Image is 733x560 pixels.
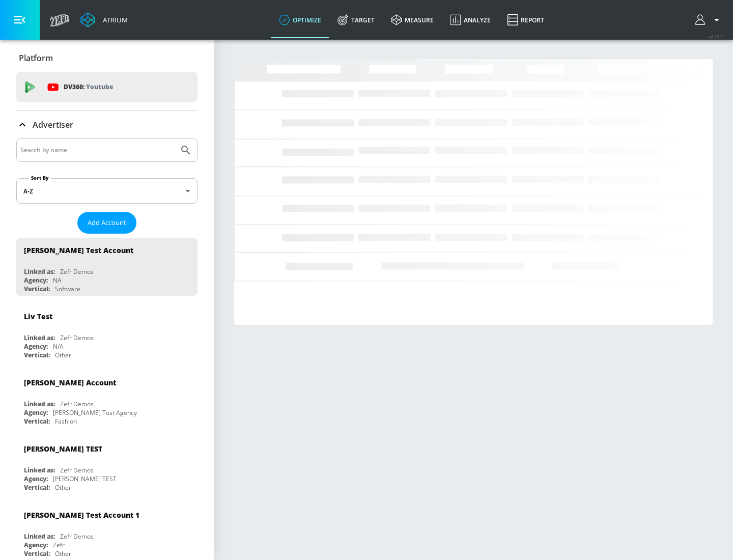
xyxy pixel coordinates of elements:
input: Search by name [20,144,175,157]
div: Zefr Demos [60,400,94,408]
div: Liv TestLinked as:Zefr DemosAgency:N/AVertical:Other [16,304,198,362]
div: Vertical: [24,483,50,492]
div: [PERSON_NAME] AccountLinked as:Zefr DemosAgency:[PERSON_NAME] Test AgencyVertical:Fashion [16,370,198,428]
a: measure [383,2,442,38]
div: Zefr Demos [60,267,94,276]
a: Report [499,2,552,38]
div: Agency: [24,541,48,549]
span: Add Account [88,217,126,229]
a: Atrium [80,12,128,27]
div: [PERSON_NAME] Test Agency [53,408,137,417]
div: [PERSON_NAME] TESTLinked as:Zefr DemosAgency:[PERSON_NAME] TESTVertical:Other [16,436,198,494]
div: Zefr [53,541,65,549]
div: NA [53,276,62,285]
div: [PERSON_NAME] TEST [53,474,117,483]
div: Advertiser [16,110,198,139]
div: Other [55,483,71,492]
div: Agency: [24,474,48,483]
div: Linked as: [24,400,55,408]
div: Fashion [55,417,77,426]
div: Other [55,351,71,359]
a: optimize [271,2,329,38]
div: A-Z [16,178,198,204]
div: Zefr Demos [60,333,94,342]
div: Software [55,285,80,293]
div: Atrium [99,15,128,24]
div: [PERSON_NAME] Test AccountLinked as:Zefr DemosAgency:NAVertical:Software [16,238,198,296]
div: Liv Test [24,312,52,321]
p: Advertiser [33,119,73,130]
div: Linked as: [24,532,55,541]
div: Agency: [24,342,48,351]
a: Target [329,2,383,38]
div: N/A [53,342,64,351]
div: Linked as: [24,267,55,276]
p: Youtube [86,81,113,92]
div: Agency: [24,408,48,417]
div: DV360: Youtube [16,72,198,102]
div: Platform [16,44,198,72]
div: Linked as: [24,333,55,342]
div: Agency: [24,276,48,285]
button: Add Account [77,212,136,234]
div: Linked as: [24,466,55,474]
div: Vertical: [24,549,50,558]
label: Sort By [29,175,51,181]
div: [PERSON_NAME] TEST [24,444,102,454]
p: Platform [19,52,53,64]
div: Vertical: [24,351,50,359]
div: [PERSON_NAME] Test Account 1 [24,510,139,520]
div: Zefr Demos [60,532,94,541]
div: [PERSON_NAME] Account [24,378,116,387]
span: v 4.22.2 [709,34,723,39]
div: [PERSON_NAME] Test Account [24,245,133,255]
div: Vertical: [24,285,50,293]
div: Zefr Demos [60,466,94,474]
div: Other [55,549,71,558]
p: DV360: [64,81,113,93]
a: Analyze [442,2,499,38]
div: Vertical: [24,417,50,426]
